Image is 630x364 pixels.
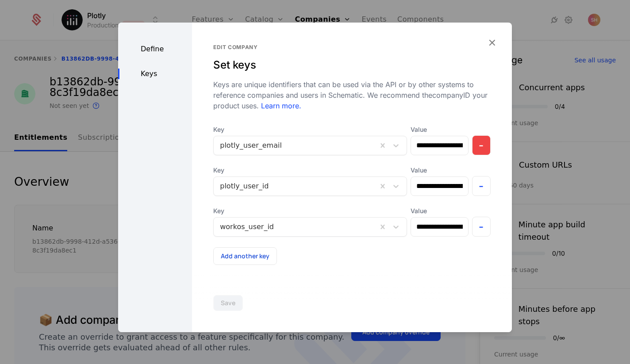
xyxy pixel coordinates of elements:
span: Key [213,207,407,215]
label: Value [411,166,468,175]
label: Value [411,207,468,215]
div: Set keys [213,58,491,72]
button: - [472,217,491,237]
div: Define [118,44,192,54]
label: Value [411,125,468,134]
button: Add another key [213,247,277,265]
button: - [472,176,491,196]
div: Edit company [213,44,491,51]
div: Keys [118,69,192,79]
span: Key [213,125,407,134]
button: Save [213,295,243,311]
span: Key [213,166,407,175]
button: - [472,135,491,155]
div: Keys are unique identifiers that can be used via the API or by other systems to reference compani... [213,79,491,111]
a: Learn more. [259,101,301,110]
